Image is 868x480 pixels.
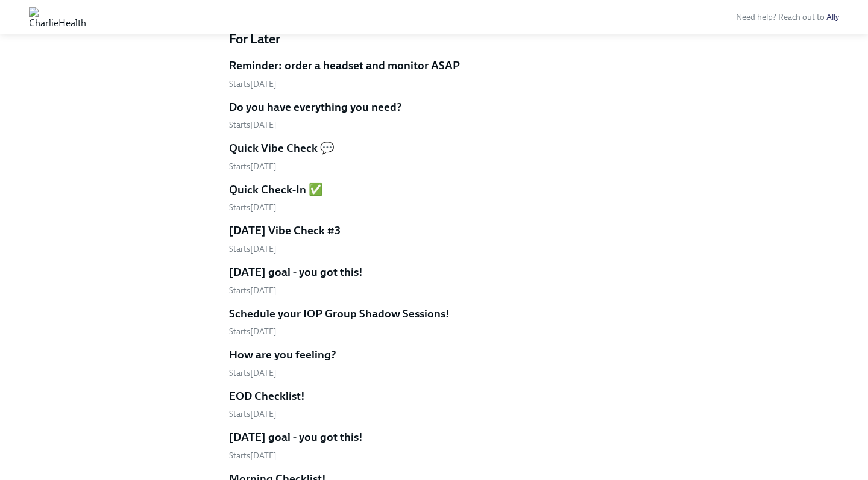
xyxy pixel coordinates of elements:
[229,79,277,89] span: Monday, August 25th 2025, 10:00 am
[826,12,839,22] a: Ally
[229,264,639,296] a: [DATE] goal - you got this!Starts[DATE]
[229,58,639,90] a: Reminder: order a headset and monitor ASAPStarts[DATE]
[229,202,277,213] span: Thursday, August 28th 2025, 5:00 pm
[229,347,639,379] a: How are you feeling?Starts[DATE]
[229,347,336,363] h5: How are you feeling?
[229,58,460,73] h5: Reminder: order a headset and monitor ASAP
[229,182,639,214] a: Quick Check-In ✅Starts[DATE]
[229,388,305,404] h5: EOD Checklist!
[229,140,335,156] h5: Quick Vibe Check 💬
[229,429,363,445] h5: [DATE] goal - you got this!
[229,223,341,238] h5: [DATE] Vibe Check #3
[229,285,277,296] span: Thursday, September 4th 2025, 7:00 am
[229,99,639,131] a: Do you have everything you need?Starts[DATE]
[29,7,86,26] img: CharlieHealth
[229,326,277,337] span: Thursday, September 4th 2025, 10:00 am
[229,244,277,254] span: Tuesday, September 2nd 2025, 5:00 pm
[229,306,639,338] a: Schedule your IOP Group Shadow Sessions!Starts[DATE]
[229,140,639,172] a: Quick Vibe Check 💬Starts[DATE]
[229,409,277,419] span: Friday, September 5th 2025, 4:30 am
[736,12,839,22] span: Need help? Reach out to
[229,161,277,172] span: Tuesday, August 26th 2025, 5:00 pm
[229,306,450,322] h5: Schedule your IOP Group Shadow Sessions!
[229,429,639,461] a: [DATE] goal - you got this!Starts[DATE]
[229,264,363,280] h5: [DATE] goal - you got this!
[229,30,639,48] h4: For Later
[229,450,277,461] span: Friday, September 5th 2025, 7:00 am
[229,223,639,255] a: [DATE] Vibe Check #3Starts[DATE]
[229,388,639,420] a: EOD Checklist!Starts[DATE]
[229,182,323,198] h5: Quick Check-In ✅
[229,120,277,130] span: Tuesday, August 26th 2025, 10:00 am
[229,368,277,378] span: Thursday, September 4th 2025, 5:00 pm
[229,99,402,115] h5: Do you have everything you need?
